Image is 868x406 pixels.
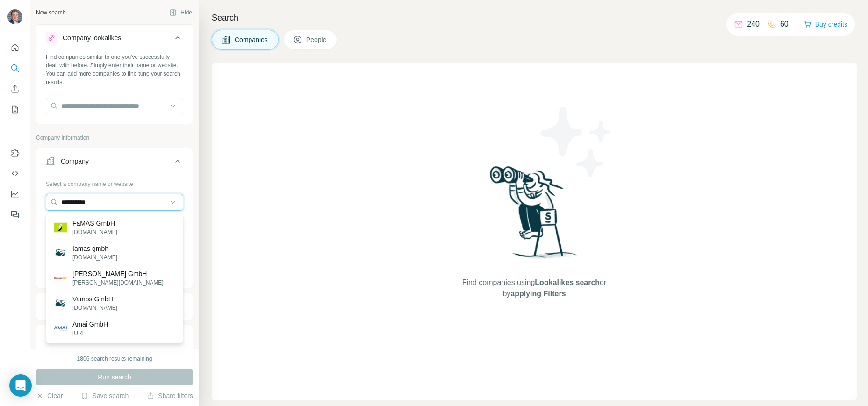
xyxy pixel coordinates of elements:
span: Companies [235,35,269,44]
img: Surfe Illustration - Woman searching with binoculars [486,164,583,268]
span: Lookalikes search [535,278,600,286]
p: [PERSON_NAME] GmbH [72,269,164,278]
button: Company [36,150,193,176]
div: Company [61,157,89,166]
span: Find companies using or by [459,277,609,299]
img: FaMAS GmbH [54,221,67,234]
p: Iamas gmbh [72,244,117,253]
p: 60 [780,19,789,30]
h4: Search [212,11,857,24]
img: Vamos GmbH [54,297,67,310]
p: [PERSON_NAME][DOMAIN_NAME] [72,278,164,287]
button: Industry [36,295,193,318]
button: Save search [81,391,129,400]
img: Avatar [7,9,22,24]
button: Use Surfe on LinkedIn [7,144,22,161]
p: Vamos GmbH [72,294,117,304]
p: [DOMAIN_NAME] [72,304,117,312]
p: FaMAS GmbH [72,219,117,228]
button: Buy credits [804,18,847,31]
span: People [306,35,328,44]
button: Hide [163,6,199,20]
img: Surfe Illustration - Stars [534,100,618,184]
div: Open Intercom Messenger [9,374,32,397]
div: Find companies similar to one you've successfully dealt with before. Simply enter their name or w... [46,53,183,86]
button: Search [7,60,22,77]
button: HQ location [36,327,193,349]
button: Feedback [7,206,22,223]
button: Enrich CSV [7,80,22,97]
p: Amai GmbH [72,320,108,329]
button: Dashboard [7,185,22,202]
p: [URL] [72,329,108,337]
p: Company information [36,134,193,142]
div: Select a company name or website [46,176,183,188]
p: [DOMAIN_NAME] [72,228,117,236]
button: Company lookalikes [36,27,193,53]
div: Company lookalikes [63,33,121,43]
button: Quick start [7,39,22,56]
img: Amai GmbH [54,326,67,331]
span: applying Filters [510,290,566,298]
div: 1806 search results remaining [77,355,152,363]
img: Kamps GmbH [54,271,67,285]
img: Iamas gmbh [54,246,67,259]
button: Clear [36,391,63,400]
button: Use Surfe API [7,165,22,182]
button: My lists [7,101,22,118]
p: 240 [747,19,760,30]
p: [DOMAIN_NAME] [72,253,117,262]
div: New search [36,8,65,17]
button: Share filters [147,391,193,400]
